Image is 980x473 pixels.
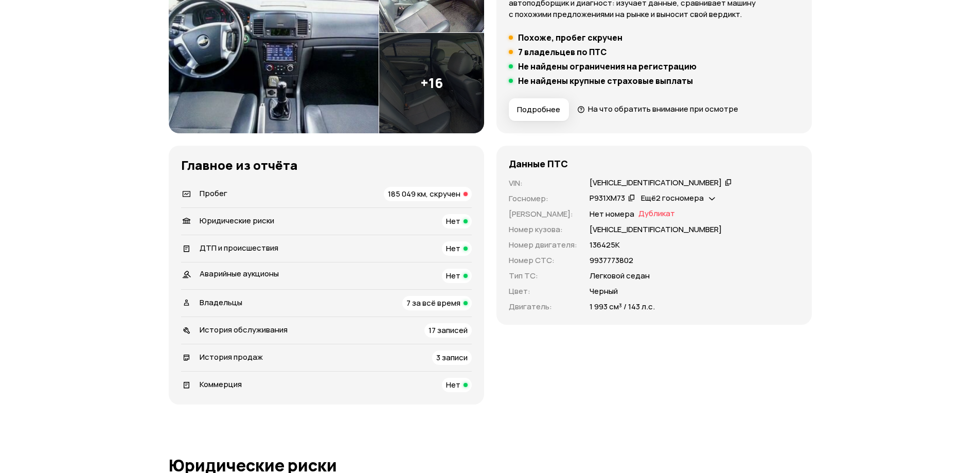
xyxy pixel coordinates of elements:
span: Владельцы [200,297,242,308]
div: Р931ХМ73 [590,193,625,204]
p: Тип ТС : [509,270,577,282]
span: Ещё 2 госномера [641,192,704,203]
h5: Похоже, пробег скручен [518,32,622,43]
p: Номер кузова : [509,224,577,235]
span: Пробег [200,188,227,199]
span: Нет [446,243,460,254]
span: История продаж [200,352,263,362]
h3: Главное из отчёта [181,158,472,172]
h5: 7 владельцев по ПТС [518,47,607,57]
span: 17 записей [429,325,468,336]
p: Номер двигателя : [509,239,577,251]
span: 7 за всё время [406,297,460,308]
p: [PERSON_NAME] : [509,208,577,220]
p: 136425К [590,239,620,251]
p: Цвет : [509,286,577,297]
span: Нет [446,379,460,390]
span: На что обратить внимание при осмотре [588,103,738,114]
div: [VEHICLE_IDENTIFICATION_NUMBER] [590,178,722,188]
span: Нет [446,216,460,226]
span: Коммерция [200,379,242,390]
p: [VEHICLE_IDENTIFICATION_NUMBER] [590,224,722,235]
span: Дубликат [638,208,675,220]
p: Легковой седан [590,270,650,282]
span: История обслуживания [200,324,288,335]
h4: Данные ПТС [509,158,568,169]
span: Аварийные аукционы [200,268,279,279]
span: 3 записи [436,352,468,363]
h5: Не найдены крупные страховые выплаты [518,76,693,86]
span: 185 049 км, скручен [388,188,460,199]
p: Черный [590,286,618,297]
p: Госномер : [509,193,577,204]
span: Нет [446,270,460,281]
button: Подробнее [509,98,569,121]
p: 1 993 см³ / 143 л.с. [590,301,655,312]
h5: Не найдены ограничения на регистрацию [518,61,697,72]
span: Подробнее [517,104,560,115]
p: 9937773802 [590,255,633,266]
p: Двигатель : [509,301,577,312]
span: Юридические риски [200,215,274,226]
p: Нет номера [590,208,634,220]
p: Номер СТС : [509,255,577,266]
p: VIN : [509,178,577,189]
span: ДТП и происшествия [200,242,278,253]
a: На что обратить внимание при осмотре [577,103,739,114]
